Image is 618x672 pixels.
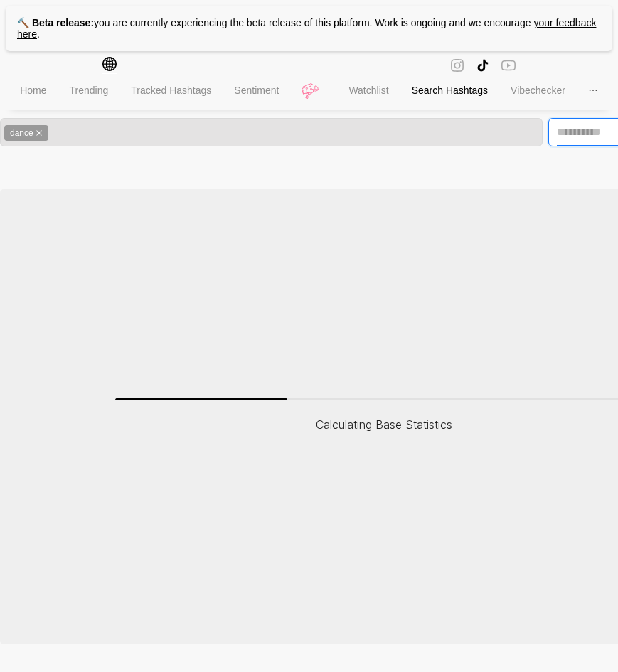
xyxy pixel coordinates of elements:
span: Sentiment [234,85,279,96]
span: Watchlist [348,85,388,96]
span: youtube [501,57,516,73]
span: global [102,57,117,74]
span: Search Hashtags [412,85,488,96]
strong: 🔨 Beta release: [17,17,94,28]
span: close [36,129,43,137]
p: you are currently experiencing the beta release of this platform. Work is ongoing and we encourage . [6,6,612,51]
p: Calculating Base Statistics [316,417,452,432]
span: dance [4,125,48,141]
span: Trending [69,85,108,96]
span: instagram [450,57,464,74]
span: Tracked Hashtags [131,85,211,96]
span: Home [20,85,46,96]
span: Vibechecker [511,85,565,96]
span: ellipsis [588,85,598,95]
a: your feedback here [17,17,596,40]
